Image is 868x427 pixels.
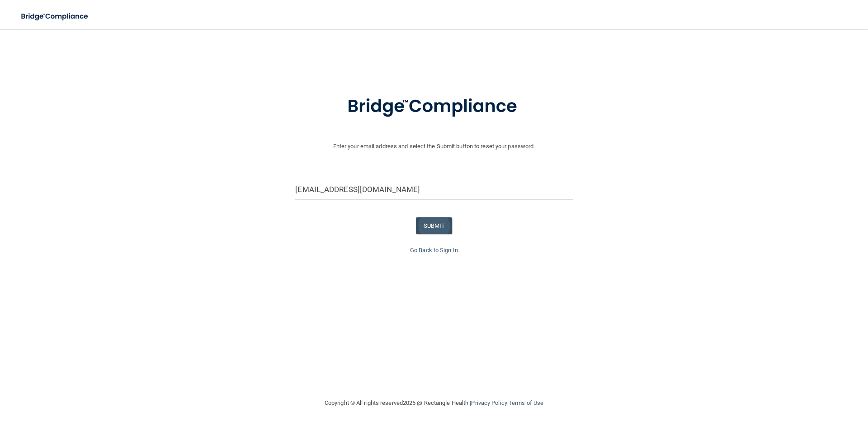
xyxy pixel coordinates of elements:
img: bridge_compliance_login_screen.278c3ca4.svg [329,83,539,130]
button: SUBMIT [416,217,453,234]
div: Copyright © All rights reserved 2025 @ Rectangle Health | | [269,389,599,418]
a: Go Back to Sign In [410,247,458,253]
input: Email [295,179,572,200]
a: Terms of Use [509,399,543,406]
a: Privacy Policy [471,399,507,406]
iframe: Drift Widget Chat Controller [712,363,857,399]
img: bridge_compliance_login_screen.278c3ca4.svg [14,7,97,26]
